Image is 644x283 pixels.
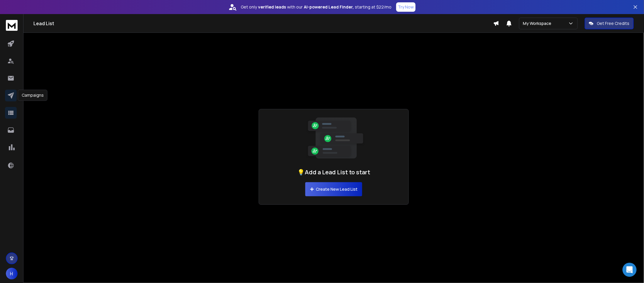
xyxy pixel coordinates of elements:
strong: AI-powered Lead Finder, [304,4,354,10]
p: Try Now [398,4,414,10]
strong: verified leads [258,4,286,10]
button: Get Free Credits [585,18,634,29]
h1: 💡Add a Lead List to start [297,168,370,176]
button: H [6,268,18,279]
p: Get Free Credits [597,21,630,26]
div: Campaigns [18,90,48,101]
div: Open Intercom Messenger [623,263,637,277]
p: Get only with our starting at $22/mo [241,4,392,10]
p: My Workspace [523,21,554,26]
button: Try Now [396,2,416,12]
img: logo [6,20,18,31]
button: Create New Lead List [305,182,362,196]
h1: Lead List [33,20,493,27]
